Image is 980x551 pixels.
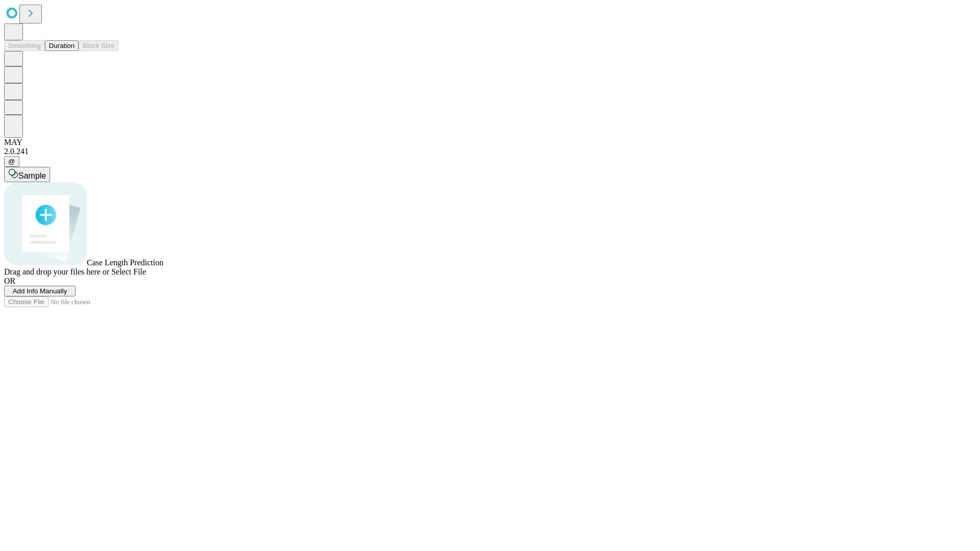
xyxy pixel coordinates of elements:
[79,40,118,51] button: Block Size
[45,40,79,51] button: Duration
[4,138,976,147] div: MAY
[111,267,146,276] span: Select File
[4,277,15,285] span: OR
[4,147,976,156] div: 2.0.241
[87,258,163,267] span: Case Length Prediction
[8,158,15,165] span: @
[18,171,46,180] span: Sample
[13,287,67,295] span: Add Info Manually
[4,267,109,276] span: Drag and drop your files here or
[4,286,76,296] button: Add Info Manually
[4,40,45,51] button: Smoothing
[4,167,50,182] button: Sample
[4,156,19,167] button: @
